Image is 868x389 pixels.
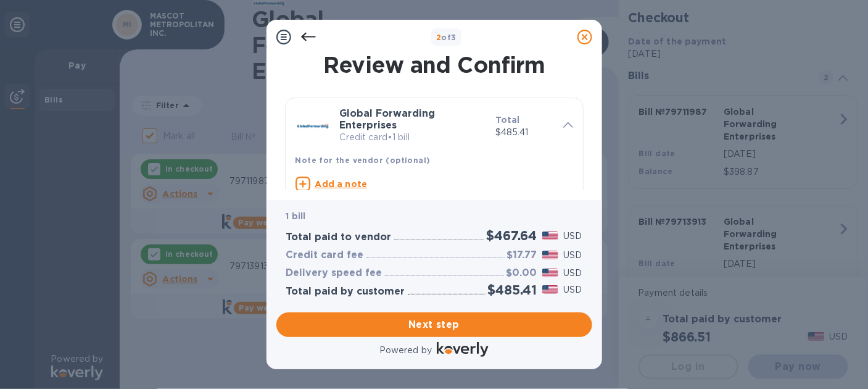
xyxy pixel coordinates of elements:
p: Credit card • 1 bill [340,131,486,144]
span: 2 [436,33,441,42]
img: USD [542,232,559,240]
p: Powered by [379,344,432,357]
img: USD [542,251,559,259]
b: of 3 [436,33,457,42]
b: Total [495,115,520,125]
img: Logo [437,342,489,357]
img: USD [542,269,559,277]
p: USD [563,249,582,262]
h2: $467.64 [487,228,537,243]
h3: Total paid to vendor [286,232,392,243]
p: USD [563,267,582,280]
b: Note for the vendor (optional) [296,156,431,165]
u: Add a note [315,179,368,189]
h3: $17.77 [507,249,537,261]
span: Next step [286,317,582,332]
p: USD [563,230,582,243]
h3: Credit card fee [286,249,364,261]
h3: $0.00 [506,267,537,279]
p: $485.41 [495,126,553,139]
p: USD [563,283,582,296]
h2: $485.41 [488,282,537,298]
b: 1 bill [286,211,306,221]
b: Global Forwarding Enterprises [340,107,436,131]
button: Next step [276,312,592,337]
img: USD [542,285,559,294]
h3: Delivery speed fee [286,267,382,279]
h1: Review and Confirm [283,52,586,78]
h3: Total paid by customer [286,286,405,298]
div: Global Forwarding EnterprisesCredit card•1 billTotal$485.41Note for the vendor (optional)Add a note [296,108,573,214]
